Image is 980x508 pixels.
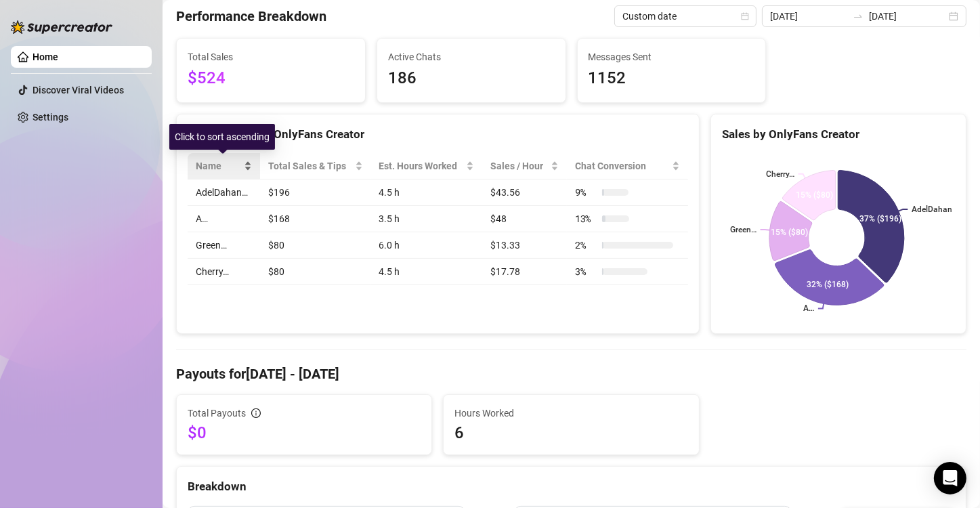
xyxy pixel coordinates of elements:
[575,211,597,226] span: 13 %
[188,66,354,91] span: $524
[482,206,567,232] td: $48
[869,9,946,24] input: End date
[33,85,124,96] a: Discover Viral Videos
[260,179,371,206] td: $196
[188,153,260,179] th: Name
[11,20,112,34] img: logo-BBDzfeDw.svg
[188,478,955,496] div: Breakdown
[490,158,548,173] span: Sales / Hour
[741,12,749,20] span: calendar
[188,49,354,64] span: Total Sales
[251,408,261,418] span: info-circle
[188,232,260,259] td: Green…
[803,304,814,314] text: A…
[388,66,555,91] span: 186
[196,158,241,173] span: Name
[482,153,567,179] th: Sales / Hour
[188,259,260,285] td: Cherry…
[33,51,58,62] a: Home
[934,462,966,494] div: Open Intercom Messenger
[567,153,688,179] th: Chat Conversion
[765,169,794,179] text: Cherry…
[770,9,847,24] input: Start date
[33,112,68,123] a: Settings
[188,406,246,421] span: Total Payouts
[454,406,687,421] span: Hours Worked
[575,185,597,200] span: 9 %
[482,179,567,206] td: $43.56
[722,125,955,144] div: Sales by OnlyFans Creator
[260,153,371,179] th: Total Sales & Tips
[729,225,756,234] text: Green…
[371,179,483,206] td: 4.5 h
[268,158,352,173] span: Total Sales & Tips
[622,6,748,26] span: Custom date
[482,259,567,285] td: $17.78
[589,49,755,64] span: Messages Sent
[379,158,464,173] div: Est. Hours Worked
[589,66,755,91] span: 1152
[575,238,597,253] span: 2 %
[260,259,371,285] td: $80
[371,232,483,259] td: 6.0 h
[169,124,275,150] div: Click to sort ascending
[371,206,483,232] td: 3.5 h
[575,158,669,173] span: Chat Conversion
[575,264,597,279] span: 3 %
[188,125,688,144] div: Performance by OnlyFans Creator
[176,7,326,26] h4: Performance Breakdown
[188,179,260,206] td: AdelDahan…
[260,232,371,259] td: $80
[260,206,371,232] td: $168
[454,422,687,444] span: 6
[482,232,567,259] td: $13.33
[188,422,421,444] span: $0
[176,364,966,383] h4: Payouts for [DATE] - [DATE]
[388,49,555,64] span: Active Chats
[853,11,864,22] span: swap-right
[371,259,483,285] td: 4.5 h
[853,11,864,22] span: to
[188,206,260,232] td: A…
[912,205,958,214] text: AdelDahan…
